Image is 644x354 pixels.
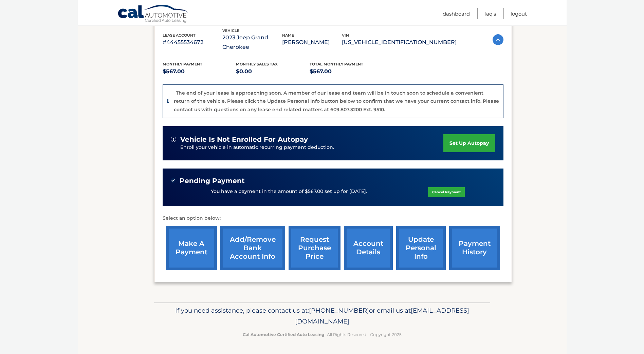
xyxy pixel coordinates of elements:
[449,226,500,270] a: payment history
[443,134,495,152] a: set up autopay
[222,28,239,33] span: vehicle
[236,67,310,76] p: $0.00
[180,135,308,144] span: vehicle is not enrolled for autopay
[171,137,176,142] img: alert-white.svg
[180,144,444,151] p: Enroll your vehicle in automatic recurring payment deduction.
[428,187,465,197] a: Cancel Payment
[243,332,324,337] strong: Cal Automotive Certified Auto Leasing
[484,8,496,19] a: FAQ's
[163,62,202,66] span: Monthly Payment
[163,67,236,76] p: $567.00
[310,67,383,76] p: $567.00
[443,8,470,19] a: Dashboard
[396,226,446,270] a: update personal info
[159,305,486,327] p: If you need assistance, please contact us at: or email us at
[222,33,282,52] p: 2023 Jeep Grand Cherokee
[220,226,285,270] a: Add/Remove bank account info
[342,38,457,47] p: [US_VEHICLE_IDENTIFICATION_NUMBER]
[493,34,503,45] img: accordion-active.svg
[163,33,196,38] span: lease account
[344,226,393,270] a: account details
[282,38,342,47] p: [PERSON_NAME]
[310,62,363,66] span: Total Monthly Payment
[282,33,294,38] span: name
[180,177,245,185] span: Pending Payment
[236,62,278,66] span: Monthly sales Tax
[159,331,486,338] p: - All Rights Reserved - Copyright 2025
[342,33,349,38] span: vin
[163,214,503,222] p: Select an option below:
[166,226,217,270] a: make a payment
[117,4,189,24] a: Cal Automotive
[309,307,369,314] span: [PHONE_NUMBER]
[171,178,176,183] img: check-green.svg
[511,8,527,19] a: Logout
[211,188,367,195] p: You have a payment in the amount of $567.00 set up for [DATE].
[163,38,222,47] p: #44455534672
[174,90,499,113] p: The end of your lease is approaching soon. A member of our lease end team will be in touch soon t...
[289,226,341,270] a: request purchase price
